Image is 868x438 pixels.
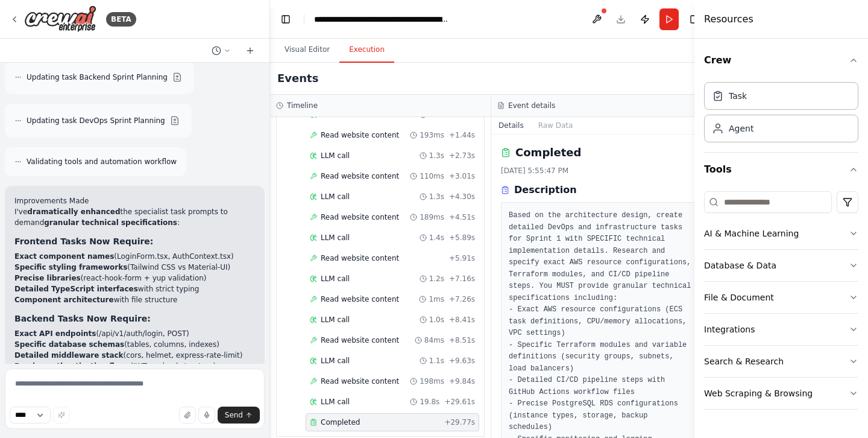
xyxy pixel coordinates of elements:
h3: Event details [508,101,555,110]
strong: Detailed middleware stack [14,351,124,360]
div: Web Scraping & Browsing [704,387,813,399]
h3: Timeline [287,101,318,110]
span: + 29.77s [444,417,475,427]
span: 1.2s [429,274,444,284]
div: Task [729,90,747,102]
div: AI & Machine Learning [704,227,799,240]
span: Completed [321,417,360,427]
span: 193ms [420,130,444,140]
button: Crew [704,43,858,77]
h2: Improvements Made [14,195,255,206]
h3: Description [514,183,576,197]
li: with file structure [14,294,255,305]
li: (cors, helmet, express-rate-limit) [14,350,255,361]
div: Agent [729,122,753,135]
span: Read website content [321,130,399,140]
button: Database & Data [704,250,858,281]
span: + 5.89s [449,233,475,243]
span: + 3.01s [449,171,475,181]
li: (Tailwind CSS vs Material-UI) [14,262,255,273]
button: Start a new chat [241,43,260,58]
button: Integrations [704,314,858,345]
button: Hide left sidebar [277,11,294,28]
span: Validating tools and automation workflow [27,157,177,167]
button: AI & Machine Learning [704,218,858,249]
strong: Component architecture [14,296,114,304]
nav: breadcrumb [314,13,450,25]
span: 1.0s [429,315,444,325]
span: 1.4s [429,233,444,243]
span: 189ms [420,212,444,222]
span: + 8.41s [449,315,475,325]
img: Logo [24,5,96,33]
span: LLM call [321,233,350,243]
h2: Events [277,70,318,87]
span: LLM call [321,151,350,160]
button: Execution [339,37,394,63]
span: Updating task Backend Sprint Planning [27,72,168,82]
span: Read website content [321,171,399,181]
div: Database & Data [704,259,776,271]
span: LLM call [321,192,350,202]
span: + 7.16s [449,274,475,284]
span: 1ms [429,294,444,304]
div: Search & Research [704,355,784,367]
span: + 2.73s [449,151,475,160]
li: (/api/v1/auth/login, POST) [14,328,255,339]
span: + 1.44s [449,130,475,140]
button: Search & Research [704,346,858,377]
span: Updating task DevOps Sprint Planning [27,116,165,125]
div: [DATE] 5:55:47 PM [501,166,703,176]
span: + 4.30s [449,192,475,202]
div: Integrations [704,323,755,335]
button: Visual Editor [275,37,339,63]
div: File & Document [704,291,774,303]
strong: Exact API endpoints [14,329,96,338]
div: BETA [106,12,136,27]
h3: Backend Tasks Now Require: [14,313,255,325]
span: + 29.61s [444,397,475,407]
strong: Precise authentication flows [14,362,130,370]
li: (tables, columns, indexes) [14,339,255,350]
span: 19.8s [420,397,439,407]
span: Read website content [321,294,399,304]
span: Read website content [321,253,399,263]
span: + 5.91s [449,253,475,263]
span: LLM call [321,274,350,284]
button: Send [218,407,260,424]
strong: dramatically enhanced [27,208,120,216]
button: Tools [704,153,858,186]
span: Read website content [321,335,399,345]
p: I've the specialist task prompts to demand : [14,206,255,228]
li: (LoginForm.tsx, AuthContext.tsx) [14,251,255,262]
span: Read website content [321,376,399,386]
div: Crew [704,77,858,152]
strong: Exact component names [14,252,114,261]
span: 84ms [424,335,444,345]
span: + 4.51s [449,212,475,222]
span: 198ms [420,376,444,386]
strong: Specific styling frameworks [14,263,127,271]
h4: Resources [704,12,753,27]
li: with strict typing [14,284,255,294]
li: (JWT payload structure) [14,361,255,372]
span: + 9.63s [449,356,475,366]
span: LLM call [321,315,350,325]
button: Click to speak your automation idea [198,407,215,424]
span: + 8.51s [449,335,475,345]
span: LLM call [321,356,350,366]
button: Improve this prompt [53,407,70,424]
h3: Frontend Tasks Now Require: [14,235,255,247]
span: LLM call [321,397,350,407]
span: 1.1s [429,356,444,366]
span: 110ms [420,171,444,181]
span: 1.3s [429,151,444,160]
button: Web Scraping & Browsing [704,378,858,409]
span: + 9.84s [449,376,475,386]
span: 1.3s [429,192,444,202]
div: Tools [704,186,858,419]
button: Details [491,117,531,134]
strong: Detailed TypeScript interfaces [14,285,138,293]
h2: Completed [515,144,581,161]
span: Send [225,410,243,420]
